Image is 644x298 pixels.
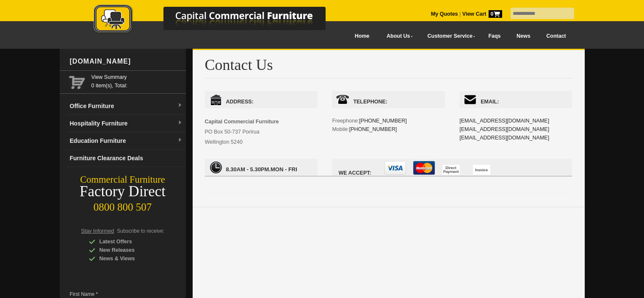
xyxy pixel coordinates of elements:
span: 8.30am - 5.30pm. [226,166,271,173]
span: Subscribe to receive: [117,228,164,234]
img: dropdown [177,103,182,108]
a: Office Furnituredropdown [66,97,186,115]
div: Freephone: Mobile: [332,91,445,150]
a: Contact [538,27,574,46]
a: Faqs [481,27,509,46]
strong: View Cart [462,11,502,17]
a: View Summary [91,73,182,81]
span: Stay Informed [81,228,114,234]
div: 0800 800 507 [60,197,186,213]
img: Capital Commercial Furniture Logo [70,4,367,35]
a: Education Furnituredropdown [66,132,186,150]
a: Capital Commercial Furniture Logo [70,4,367,38]
span: 0 [489,10,502,18]
img: visa [384,161,406,175]
span: Address: [205,91,318,108]
span: Telephone: [332,91,445,108]
span: 0 item(s), Total: [91,73,182,89]
div: Latest Offers [89,237,169,246]
img: dropdown [177,120,182,125]
div: News & Views [89,254,169,263]
a: Furniture Clearance Deals [66,150,186,167]
div: New Releases [89,246,169,254]
img: direct payment [442,165,460,175]
a: My Quotes [431,11,458,17]
a: Hospitality Furnituredropdown [66,115,186,132]
img: invoice [473,165,490,175]
a: About Us [377,27,418,46]
a: [EMAIL_ADDRESS][DOMAIN_NAME] [459,126,549,132]
div: [DOMAIN_NAME] [66,49,186,74]
span: Email: [459,91,572,108]
div: Commercial Furniture [60,174,186,186]
strong: Capital Commercial Furniture [205,119,279,125]
h1: Contact Us [205,57,572,78]
a: [PHONE_NUMBER] [349,126,397,132]
span: Mon - Fri [205,159,318,176]
a: Customer Service [418,27,480,46]
img: dropdown [177,138,182,143]
a: [EMAIL_ADDRESS][DOMAIN_NAME] [459,118,549,124]
a: View Cart0 [461,11,502,17]
a: News [509,27,538,46]
a: [PHONE_NUMBER] [359,118,407,124]
span: We accept: [332,159,572,176]
a: [EMAIL_ADDRESS][DOMAIN_NAME] [459,135,549,141]
img: mastercard [413,161,435,175]
span: PO Box 50-737 Porirua Wellington 5240 [205,119,279,145]
div: Factory Direct [60,186,186,198]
